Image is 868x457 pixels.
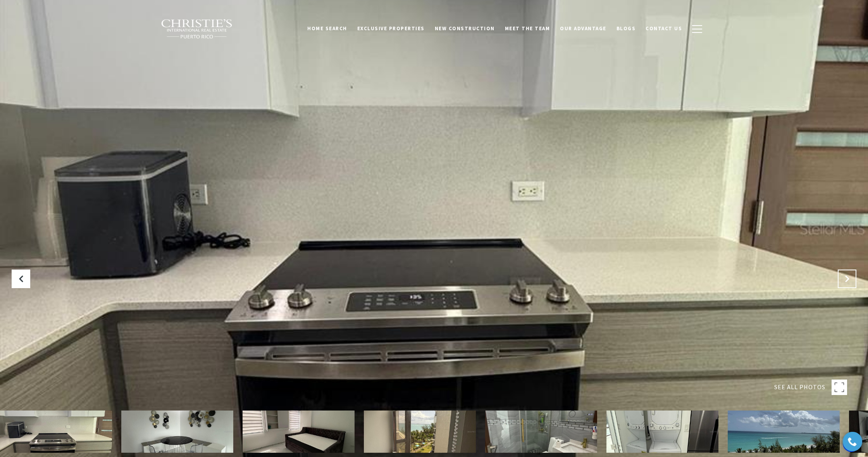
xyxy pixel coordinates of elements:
img: 4633 ave isla verde CONDOMINIO CASTILLO DEL MAR [606,411,718,453]
a: Meet the Team [500,21,555,36]
img: 4633 ave isla verde CONDOMINIO CASTILLO DEL MAR [485,411,597,453]
a: Home Search [302,21,352,36]
img: 4633 ave isla verde CONDOMINIO CASTILLO DEL MAR [121,411,233,453]
span: Our Advantage [560,25,606,32]
img: 4633 ave isla verde CONDOMINIO CASTILLO DEL MAR [364,411,476,453]
button: Previous Slide [12,270,30,288]
span: Blogs [617,25,636,32]
a: Blogs [611,21,641,36]
a: Our Advantage [555,21,611,36]
img: Christie's International Real Estate black text logo [161,19,233,39]
span: Exclusive Properties [357,25,425,32]
a: Exclusive Properties [352,21,430,36]
span: Contact Us [646,25,682,32]
button: button [687,18,707,40]
button: Next Slide [838,270,856,288]
img: 4633 ave isla verde CONDOMINIO CASTILLO DEL MAR [728,411,840,453]
img: 4633 ave isla verde CONDOMINIO CASTILLO DEL MAR [243,411,355,453]
span: SEE ALL PHOTOS [774,382,825,392]
a: New Construction [430,21,500,36]
span: New Construction [435,25,495,32]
